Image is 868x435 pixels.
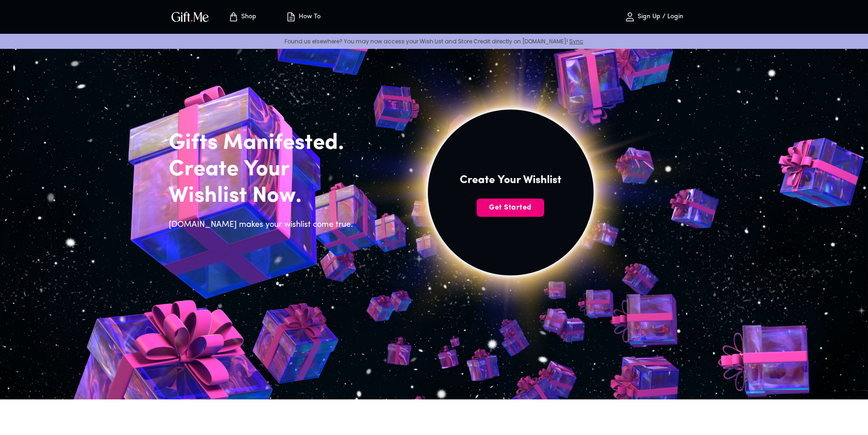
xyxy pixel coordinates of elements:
img: hero_sun.png [306,8,716,398]
button: Sign Up / Login [608,2,700,31]
span: Get Started [477,203,544,213]
h4: Create Your Wishlist [460,173,561,188]
h6: [DOMAIN_NAME] makes your wishlist come true. [169,219,359,231]
img: how-to.svg [286,11,296,22]
button: Get Started [477,199,544,217]
p: How To [296,13,321,21]
button: Store page [217,2,267,31]
button: How To [278,2,328,31]
button: GiftMe Logo [169,11,212,22]
h2: Create Your [169,157,359,183]
h2: Wishlist Now. [169,183,359,210]
img: GiftMe Logo [170,10,211,23]
p: Sign Up / Login [635,13,683,21]
p: Shop [239,13,256,21]
h2: Gifts Manifested. [169,130,359,157]
a: Sync [569,37,583,45]
p: Found us elsewhere? You may now access your Wish List and Store Credit directly on [DOMAIN_NAME]! [7,37,861,45]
